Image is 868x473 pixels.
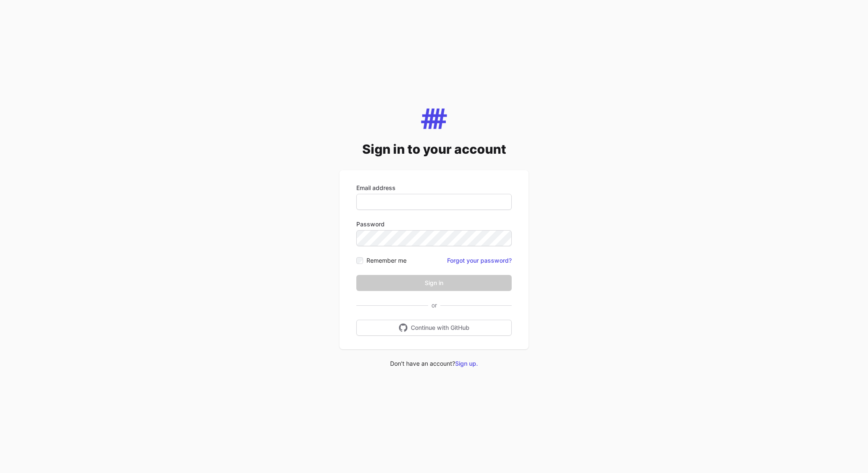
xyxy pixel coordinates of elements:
img: Mapping Tool [420,105,448,132]
a: Mapping Tool [420,125,448,134]
a: Forgot your password? [447,257,512,264]
a: Sign up. [455,359,478,368]
div: Don't have an account? [339,359,529,368]
label: Remember me [366,256,407,265]
label: Email address [356,184,512,192]
h2: Sign in to your account [339,141,529,157]
label: Password [356,220,512,228]
button: Sign in [356,275,512,291]
span: Continue with GitHub [411,323,469,332]
span: or [428,301,440,310]
button: Continue with GitHub [356,320,512,336]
